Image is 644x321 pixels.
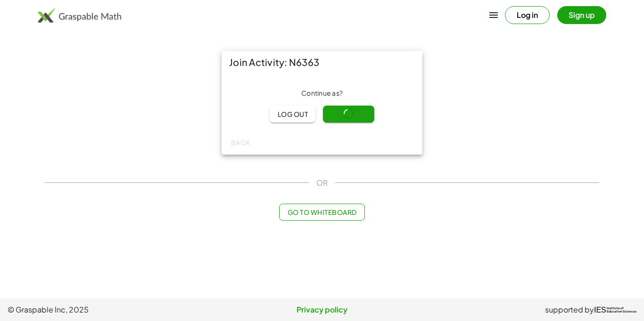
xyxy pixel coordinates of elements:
span: © Graspable Inc, 2025 [8,304,217,315]
span: IES [594,305,606,314]
span: Institute of Education Sciences [607,307,636,313]
button: Log out [270,106,315,123]
span: Go to Whiteboard [287,208,356,216]
a: IESInstitute ofEducation Sciences [594,304,636,315]
a: Privacy policy [217,304,427,315]
span: supported by [545,304,594,315]
span: OR [316,177,328,189]
div: Join Activity: N6363 [222,51,422,74]
button: Log in [505,6,550,24]
button: Go to Whiteboard [279,204,364,221]
span: Log out [277,110,308,118]
div: Continue as ? [229,89,415,98]
button: Sign up [557,6,606,24]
